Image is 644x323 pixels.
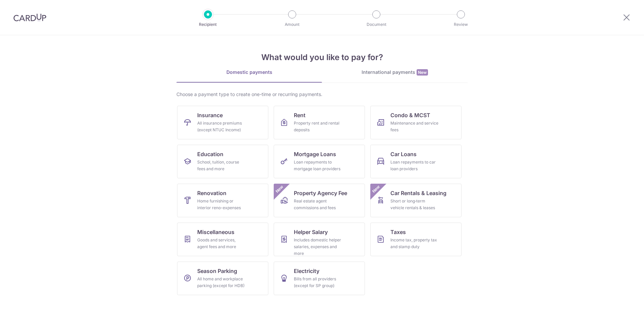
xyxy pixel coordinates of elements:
div: Loan repayments to car loan providers [390,159,439,172]
span: Car Rentals & Leasing [390,189,446,197]
a: MiscellaneousGoods and services, agent fees and more [177,223,268,256]
a: Property Agency FeeReal estate agent commissions and feesNew [274,184,365,217]
p: Document [352,21,401,28]
span: Property Agency Fee [294,189,347,197]
a: Helper SalaryIncludes domestic helper salaries, expenses and more [274,223,365,256]
div: Loan repayments to mortgage loan providers [294,159,342,172]
div: International payments [322,69,468,76]
span: Education [197,150,223,158]
span: Condo & MCST [390,111,430,119]
div: Property rent and rental deposits [294,120,342,133]
span: Insurance [197,111,223,119]
div: Goods and services, agent fees and more [197,237,246,250]
div: Choose a payment type to create one-time or recurring payments. [176,91,468,98]
div: Short or long‑term vehicle rentals & leases [390,198,439,211]
span: Renovation [197,189,226,197]
a: Season ParkingAll home and workplace parking (except for HDB) [177,262,268,295]
span: Rent [294,111,306,119]
a: Car LoansLoan repayments to car loan providers [370,145,462,178]
a: RenovationHome furnishing or interior reno-expenses [177,184,268,217]
a: TaxesIncome tax, property tax and stamp duty [370,223,462,256]
span: Car Loans [390,150,417,158]
h4: What would you like to pay for? [176,51,468,63]
a: EducationSchool, tuition, course fees and more [177,145,268,178]
a: Car Rentals & LeasingShort or long‑term vehicle rentals & leasesNew [370,184,462,217]
div: Income tax, property tax and stamp duty [390,237,439,250]
span: Helper Salary [294,228,328,236]
span: New [417,69,428,76]
a: InsuranceAll insurance premiums (except NTUC Income) [177,106,268,139]
span: Taxes [390,228,406,236]
div: All home and workplace parking (except for HDB) [197,276,246,289]
a: Mortgage LoansLoan repayments to mortgage loan providers [274,145,365,178]
div: All insurance premiums (except NTUC Income) [197,120,246,133]
img: CardUp [13,13,46,21]
a: RentProperty rent and rental deposits [274,106,365,139]
p: Review [436,21,486,28]
span: Electricity [294,267,319,275]
span: New [371,184,382,195]
p: Recipient [183,21,233,28]
span: Mortgage Loans [294,150,336,158]
div: Bills from all providers (except for SP group) [294,276,342,289]
div: School, tuition, course fees and more [197,159,246,172]
div: Maintenance and service fees [390,120,439,133]
div: Real estate agent commissions and fees [294,198,342,211]
div: Includes domestic helper salaries, expenses and more [294,237,342,257]
span: New [274,184,285,195]
div: Domestic payments [176,69,322,76]
p: Amount [267,21,317,28]
a: Condo & MCSTMaintenance and service fees [370,106,462,139]
span: Season Parking [197,267,237,275]
div: Home furnishing or interior reno-expenses [197,198,246,211]
span: Miscellaneous [197,228,234,236]
a: ElectricityBills from all providers (except for SP group) [274,262,365,295]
